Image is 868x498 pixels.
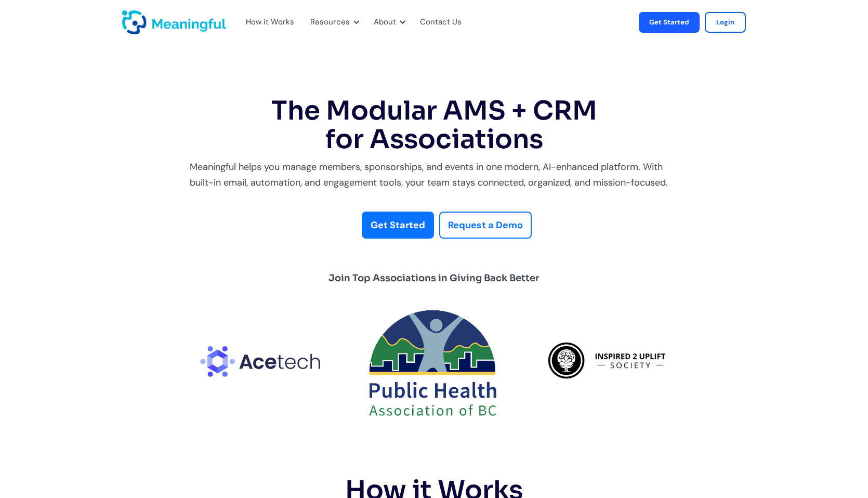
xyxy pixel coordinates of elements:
[246,16,286,29] a: How it Works
[328,270,540,286] div: Join Top Associations in Giving Back Better
[439,212,532,239] a: Request a Demo
[367,5,409,40] div: About
[639,12,700,33] a: Get Started
[448,219,523,231] strong: Request a Demo
[414,5,474,40] div: Contact Us
[310,16,350,29] div: Resources
[362,212,434,239] a: Get Started
[304,5,362,40] div: Resources
[190,159,678,191] div: Meaningful helps you manage members, sponsorships, and events in one modern, AI-enhanced platform...
[371,219,425,231] strong: Get Started
[246,16,294,29] div: How it Works
[240,5,299,40] div: How it Works
[705,12,746,33] a: Login
[190,97,678,154] h1: The Modular AMS + CRM for Associations
[374,16,396,29] div: About
[420,16,462,29] a: Contact Us
[122,10,148,34] a: home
